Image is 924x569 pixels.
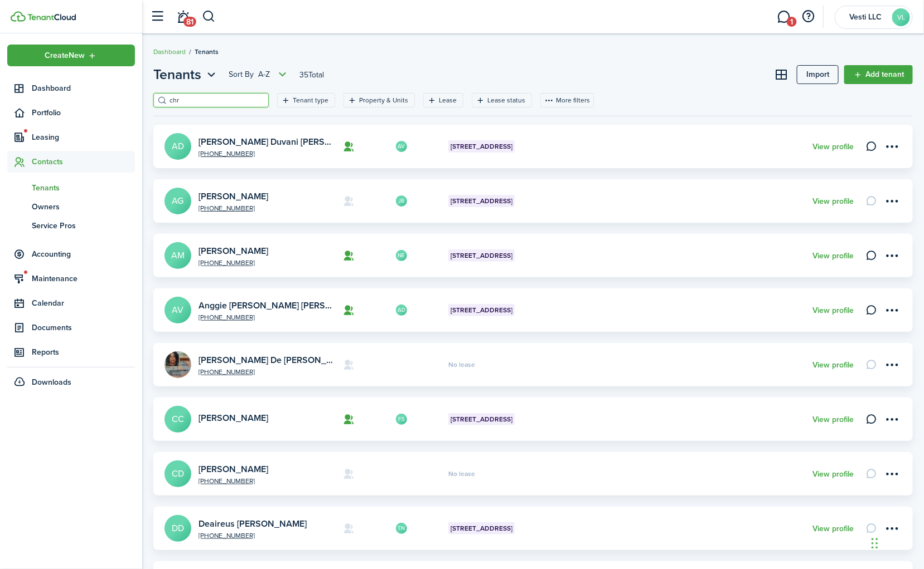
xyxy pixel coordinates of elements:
[32,131,135,143] span: Leasing
[396,250,407,261] avatar-text: NE
[843,13,888,21] span: Vesti LLC
[892,8,910,26] avatar-text: VL
[293,95,328,105] filter-tag-label: Tenant type
[199,463,268,475] a: [PERSON_NAME]
[883,355,902,374] button: Open menu
[396,195,407,207] avatar-text: JB
[451,251,512,261] span: [STREET_ADDRESS]
[32,107,135,119] span: Portfolio
[165,188,191,214] a: AG
[199,190,268,203] a: [PERSON_NAME]
[451,305,512,315] span: [STREET_ADDRESS]
[165,242,191,269] a: AM
[199,478,335,484] a: [PHONE_NUMBER]
[165,406,191,433] avatar-text: CC
[32,156,135,168] span: Contacts
[812,306,854,315] a: View profile
[799,7,818,26] button: Open resource center
[277,93,335,107] filter-tag: Open filter
[812,143,854,151] a: View profile
[540,93,594,107] button: More filters
[487,95,525,105] filter-tag-label: Lease status
[199,205,335,212] a: [PHONE_NUMBER]
[423,93,463,107] filter-tag: Open filter
[165,351,191,378] img: Antonio De Jesus
[199,411,268,424] a: [PERSON_NAME]
[199,354,354,366] a: [PERSON_NAME] De [PERSON_NAME]
[32,248,135,260] span: Accounting
[396,414,407,425] avatar-text: FS
[258,69,270,80] span: A-Z
[396,523,407,534] avatar-text: TN
[165,297,191,323] a: AV
[195,47,219,57] span: Tenants
[883,137,902,156] button: Open menu
[202,7,216,26] button: Search
[883,301,902,320] button: Open menu
[165,460,191,487] a: CD
[299,69,324,81] header-page-total: 35 Total
[45,52,85,60] span: Create New
[32,322,135,333] span: Documents
[165,515,191,542] a: DD
[396,305,407,316] avatar-text: AD
[32,297,135,309] span: Calendar
[472,93,532,107] filter-tag: Open filter
[883,410,902,429] button: Open menu
[32,201,135,213] span: Owners
[32,182,135,194] span: Tenants
[199,517,307,530] a: Deaireus [PERSON_NAME]
[165,133,191,160] a: AD
[27,14,76,21] img: TenantCloud
[32,273,135,284] span: Maintenance
[451,414,512,424] span: [STREET_ADDRESS]
[451,141,512,151] span: [STREET_ADDRESS]
[229,68,289,81] button: Open menu
[7,45,135,66] button: Open menu
[883,192,902,210] button: Open menu
[199,299,371,312] a: Anggie [PERSON_NAME] [PERSON_NAME]
[199,314,335,321] a: [PHONE_NUMBER]
[812,524,854,533] a: View profile
[199,369,335,375] a: [PHONE_NUMBER]
[844,65,913,84] a: Add tenant
[451,196,512,206] span: [STREET_ADDRESS]
[359,95,408,105] filter-tag-label: Property & Units
[883,464,902,483] button: Open menu
[153,47,186,57] a: Dashboard
[787,17,797,27] span: 1
[32,346,135,358] span: Reports
[797,65,839,84] a: Import
[396,141,407,152] avatar-text: AV
[7,341,135,363] a: Reports
[229,68,289,81] button: Sort byA-Z
[451,523,512,533] span: [STREET_ADDRESS]
[812,470,854,479] a: View profile
[812,361,854,370] a: View profile
[448,470,475,477] span: No lease
[229,69,258,80] span: Sort by
[812,252,854,261] a: View profile
[199,532,335,539] a: [PHONE_NUMBER]
[439,95,457,105] filter-tag-label: Lease
[773,3,795,31] a: Messaging
[153,65,201,85] span: Tenants
[32,82,135,94] span: Dashboard
[448,361,475,368] span: No lease
[7,77,135,99] a: Dashboard
[812,197,854,206] a: View profile
[872,527,878,560] div: Drag
[868,516,924,569] iframe: Chat Widget
[11,11,26,22] img: TenantCloud
[32,220,135,232] span: Service Pros
[173,3,194,31] a: Notifications
[812,415,854,424] a: View profile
